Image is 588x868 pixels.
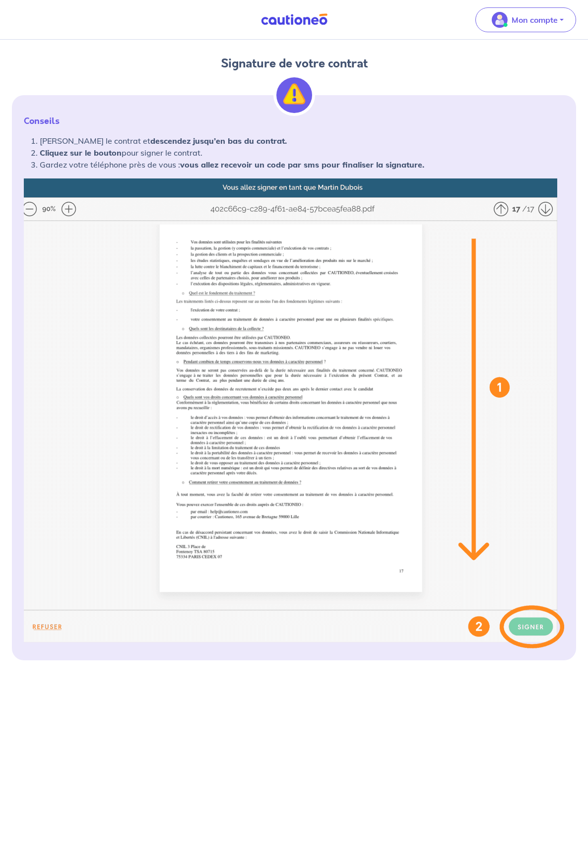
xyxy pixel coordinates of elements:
li: [PERSON_NAME] le contrat et [40,135,564,147]
h4: Signature de votre contrat [12,56,576,71]
p: Conseils [24,115,564,127]
strong: Cliquez sur le bouton [40,148,122,158]
li: pour signer le contrat. [40,147,564,159]
strong: descendez jusqu’en bas du contrat. [150,136,287,146]
img: Cautioneo [257,13,331,26]
strong: vous allez recevoir un code par sms pour finaliser la signature. [180,160,424,170]
button: illu_account_valid_menu.svgMon compte [475,7,576,32]
p: Mon compte [512,14,558,26]
img: illu_alert.svg [276,77,312,113]
img: illu_account_valid_menu.svg [492,12,508,28]
li: Gardez votre téléphone près de vous : [40,159,564,171]
img: sign-contract.png [24,178,564,648]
